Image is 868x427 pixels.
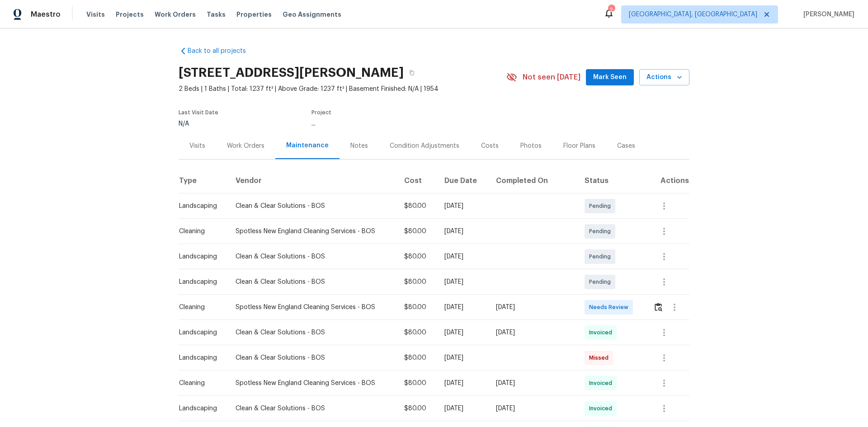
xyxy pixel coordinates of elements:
[155,10,196,19] span: Work Orders
[589,202,614,211] span: Pending
[404,277,430,286] div: $80.00
[350,141,368,150] div: Notes
[496,404,570,413] div: [DATE]
[236,303,390,312] div: Spotless New England Cleaning Services - BOS
[228,168,397,193] th: Vendor
[617,141,635,150] div: Cases
[404,202,430,211] div: $80.00
[179,168,228,193] th: Type
[589,227,614,236] span: Pending
[800,10,854,19] span: [PERSON_NAME]
[563,141,595,150] div: Floor Plans
[207,11,226,18] span: Tasks
[179,84,506,94] span: 2 Beds | 1 Baths | Total: 1237 ft² | Above Grade: 1237 ft² | Basement Finished: N/A | 1954
[444,353,481,362] div: [DATE]
[236,10,272,19] span: Properties
[116,10,144,19] span: Projects
[179,252,221,261] div: Landscaping
[283,10,341,19] span: Geo Assignments
[227,141,264,150] div: Work Orders
[404,303,430,312] div: $80.00
[179,47,265,56] a: Back to all projects
[404,65,420,81] button: Copy Address
[481,141,499,150] div: Costs
[444,303,481,312] div: [DATE]
[496,328,570,337] div: [DATE]
[589,404,616,413] span: Invoiced
[520,141,542,150] div: Photos
[179,202,221,211] div: Landscaping
[496,379,570,388] div: [DATE]
[404,328,430,337] div: $80.00
[236,202,390,211] div: Clean & Clear Solutions - BOS
[179,328,221,337] div: Landscaping
[444,379,481,388] div: [DATE]
[444,328,481,337] div: [DATE]
[390,141,459,150] div: Condition Adjustments
[31,10,61,19] span: Maestro
[589,277,614,286] span: Pending
[655,303,662,311] img: Review Icon
[179,121,218,127] div: N/A
[629,10,757,19] span: [GEOGRAPHIC_DATA], [GEOGRAPHIC_DATA]
[236,227,390,236] div: Spotless New England Cleaning Services - BOS
[236,353,390,362] div: Clean & Clear Solutions - BOS
[179,68,404,77] h2: [STREET_ADDRESS][PERSON_NAME]
[444,404,481,413] div: [DATE]
[286,141,329,150] div: Maintenance
[523,73,580,82] span: Not seen [DATE]
[444,252,481,261] div: [DATE]
[311,121,485,127] div: ...
[236,328,390,337] div: Clean & Clear Solutions - BOS
[437,168,489,193] th: Due Date
[179,353,221,362] div: Landscaping
[593,72,627,83] span: Mark Seen
[189,141,205,150] div: Visits
[404,252,430,261] div: $80.00
[179,379,221,388] div: Cleaning
[86,10,105,19] span: Visits
[236,379,390,388] div: Spotless New England Cleaning Services - BOS
[577,168,646,193] th: Status
[236,404,390,413] div: Clean & Clear Solutions - BOS
[404,379,430,388] div: $80.00
[589,379,616,388] span: Invoiced
[489,168,577,193] th: Completed On
[179,110,218,115] span: Last Visit Date
[311,110,331,115] span: Project
[236,252,390,261] div: Clean & Clear Solutions - BOS
[444,227,481,236] div: [DATE]
[179,303,221,312] div: Cleaning
[496,303,570,312] div: [DATE]
[397,168,437,193] th: Cost
[586,69,634,86] button: Mark Seen
[639,69,689,86] button: Actions
[404,404,430,413] div: $80.00
[179,404,221,413] div: Landscaping
[589,303,632,312] span: Needs Review
[444,277,481,286] div: [DATE]
[404,227,430,236] div: $80.00
[653,296,664,318] button: Review Icon
[444,202,481,211] div: [DATE]
[179,227,221,236] div: Cleaning
[236,277,390,286] div: Clean & Clear Solutions - BOS
[589,328,616,337] span: Invoiced
[589,252,614,261] span: Pending
[589,353,612,362] span: Missed
[608,5,614,14] div: 2
[179,277,221,286] div: Landscaping
[646,168,689,193] th: Actions
[646,72,682,83] span: Actions
[404,353,430,362] div: $80.00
